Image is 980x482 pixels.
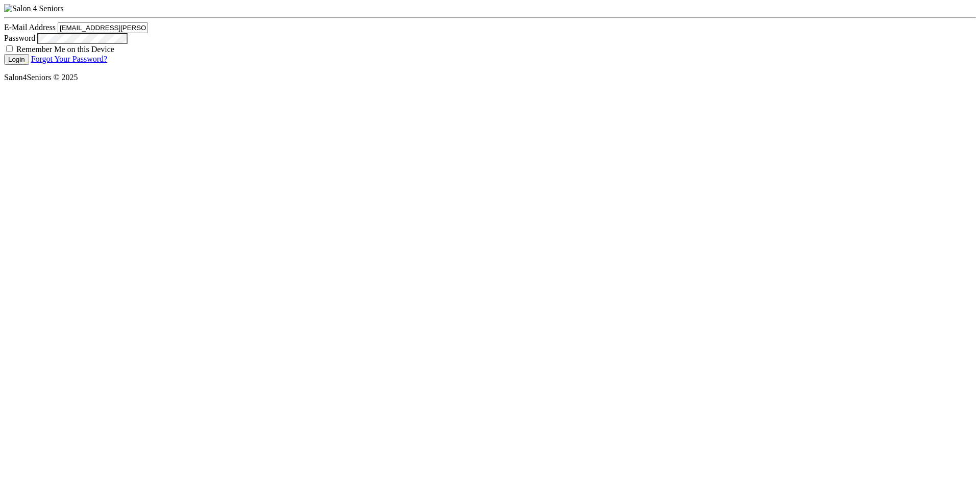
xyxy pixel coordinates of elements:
[4,73,976,82] p: Salon4Seniors © 2025
[4,23,56,32] label: E-Mail Address
[4,4,63,13] img: Salon 4 Seniors
[31,55,108,63] a: Forgot Your Password?
[16,45,114,54] label: Remember Me on this Device
[4,54,29,65] button: Login
[4,34,35,42] label: Password
[58,22,148,33] input: Enter Username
